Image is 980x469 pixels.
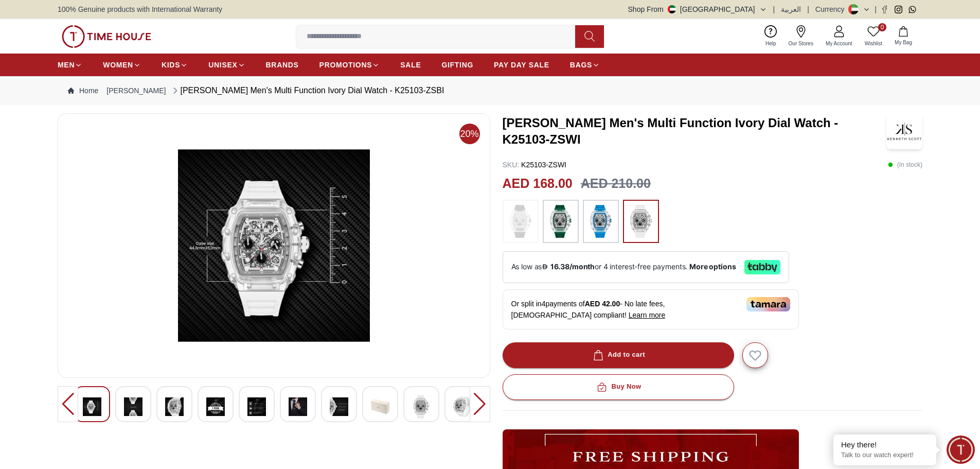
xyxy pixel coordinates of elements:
[494,60,549,70] span: PAY DAY SALE
[412,395,431,419] img: Kenneth Scott Men's Multi Function Ivory Dial Watch - K25103-ZSBI
[459,124,480,144] span: 20%
[861,40,886,47] span: Wishlist
[881,6,888,13] a: Facebook
[58,76,922,105] nav: Breadcrumb
[503,174,573,194] h2: AED 168.00
[62,25,151,48] img: ...
[588,205,614,238] img: ...
[782,23,819,49] a: Our Stores
[781,4,801,14] button: العربية
[875,4,877,14] span: |
[581,174,651,194] h3: AED 210.00
[570,60,592,70] span: BAGS
[165,395,184,419] img: Kenneth Scott Men's Multi Function Ivory Dial Watch - K25103-ZSBI
[878,23,886,31] span: 0
[947,436,975,464] div: Chat Widget
[595,381,641,393] div: Buy Now
[890,39,916,46] span: My Bag
[206,395,225,419] img: Kenneth Scott Men's Multi Function Ivory Dial Watch - K25103-ZSBI
[746,297,790,311] img: Tamara
[266,56,299,74] a: BRANDS
[503,342,734,368] button: Add to cart
[441,56,473,74] a: GIFTING
[58,4,222,14] span: 100% Genuine products with International Warranty
[759,23,782,49] a: Help
[83,395,101,419] img: Kenneth Scott Men's Multi Function Ivory Dial Watch - K25103-ZSBI
[66,122,482,369] img: Kenneth Scott Men's Multi Function Ivory Dial Watch - K25103-ZSBI
[441,60,473,70] span: GIFTING
[503,160,567,170] p: K25103-ZSWI
[400,60,421,70] span: SALE
[103,56,141,74] a: WOMEN
[773,4,775,14] span: |
[247,395,266,419] img: Kenneth Scott Men's Multi Function Ivory Dial Watch - K25103-ZSBI
[453,395,472,419] img: Kenneth Scott Men's Multi Function Ivory Dial Watch - K25103-ZSBI
[585,300,620,308] span: AED 42.00
[124,395,142,419] img: Kenneth Scott Men's Multi Function Ivory Dial Watch - K25103-ZSBI
[761,40,780,47] span: Help
[103,60,133,70] span: WOMEN
[859,23,888,49] a: 0Wishlist
[841,440,929,450] div: Hey there!
[208,60,237,70] span: UNISEX
[319,56,380,74] a: PROMOTIONS
[400,56,421,74] a: SALE
[503,289,799,329] div: Or split in 4 payments of - No late fees, [DEMOGRAPHIC_DATA] compliant!
[807,4,809,14] span: |
[503,115,887,148] h3: [PERSON_NAME] Men's Multi Function Ivory Dial Watch - K25103-ZSWI
[266,60,299,70] span: BRANDS
[319,60,372,70] span: PROMOTIONS
[888,160,922,170] p: ( In stock )
[162,56,188,74] a: KIDS
[508,205,533,238] img: ...
[629,311,666,319] span: Learn more
[886,113,922,149] img: Kenneth Scott Men's Multi Function Ivory Dial Watch - K25103-ZSWI
[371,395,389,419] img: Kenneth Scott Men's Multi Function Ivory Dial Watch - K25103-ZSBI
[628,4,767,14] button: Shop From[GEOGRAPHIC_DATA]
[106,85,166,96] a: [PERSON_NAME]
[208,56,245,74] a: UNISEX
[58,56,82,74] a: MEN
[494,56,549,74] a: PAY DAY SALE
[162,60,180,70] span: KIDS
[289,395,307,419] img: Kenneth Scott Men's Multi Function Ivory Dial Watch - K25103-ZSBI
[170,84,444,97] div: [PERSON_NAME] Men's Multi Function Ivory Dial Watch - K25103-ZSBI
[822,40,857,47] span: My Account
[841,451,929,460] p: Talk to our watch expert!
[548,205,574,238] img: ...
[58,60,75,70] span: MEN
[591,349,645,361] div: Add to cart
[908,6,916,13] a: Whatsapp
[888,24,918,48] button: My Bag
[570,56,600,74] a: BAGS
[503,374,734,400] button: Buy Now
[815,4,849,14] div: Currency
[895,6,902,13] a: Instagram
[668,5,676,13] img: United Arab Emirates
[68,85,98,96] a: Home
[785,40,817,47] span: Our Stores
[503,161,520,169] span: SKU :
[330,395,348,419] img: Kenneth Scott Men's Multi Function Ivory Dial Watch - K25103-ZSBI
[628,205,654,238] img: ...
